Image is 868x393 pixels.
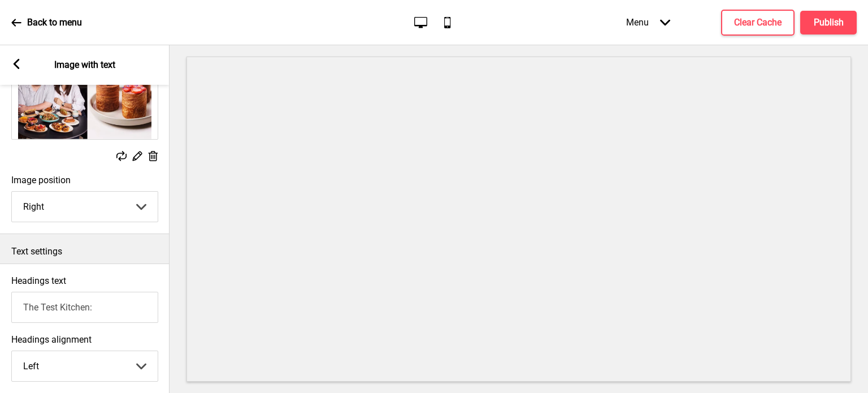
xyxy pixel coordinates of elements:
img: Image [12,38,158,139]
label: Image position [11,175,158,185]
p: Back to menu [27,16,82,29]
h4: Publish [814,16,844,29]
p: Image with text [54,59,115,71]
label: Headings text [11,275,66,286]
div: Menu [615,6,682,39]
p: Text settings [11,245,158,258]
button: Publish [800,11,857,34]
h4: Clear Cache [734,16,782,29]
label: Headings alignment [11,334,158,345]
button: Clear Cache [721,10,795,36]
a: Back to menu [11,7,82,38]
